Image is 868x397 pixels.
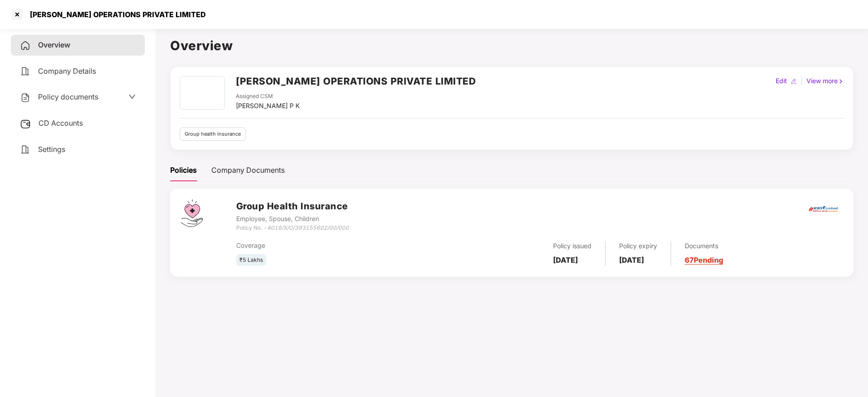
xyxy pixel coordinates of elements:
[129,93,136,100] span: down
[838,78,844,85] img: rightIcon
[170,36,854,56] h1: Overview
[38,66,96,76] span: Company Details
[619,241,657,251] div: Policy expiry
[553,255,578,265] b: [DATE]
[20,144,31,155] img: svg+xml;base64,PHN2ZyB4bWxucz0iaHR0cDovL3d3dy53My5vcmcvMjAwMC9zdmciIHdpZHRoPSIyNCIgaGVpZ2h0PSIyNC...
[685,241,723,251] div: Documents
[236,74,476,89] h2: [PERSON_NAME] OPERATIONS PRIVATE LIMITED
[38,40,70,49] span: Overview
[38,145,65,154] span: Settings
[799,76,805,86] div: |
[38,92,98,101] span: Policy documents
[807,203,839,215] img: icici.png
[553,241,591,251] div: Policy issued
[20,66,31,77] img: svg+xml;base64,PHN2ZyB4bWxucz0iaHR0cDovL3d3dy53My5vcmcvMjAwMC9zdmciIHdpZHRoPSIyNCIgaGVpZ2h0PSIyNC...
[236,241,439,250] div: Coverage
[236,92,300,101] div: Assigned CSM
[267,224,349,231] i: 4016/X/O/393155602/00/000
[236,101,300,111] div: [PERSON_NAME] P K
[685,255,723,265] a: 67 Pending
[180,128,246,141] div: Group health insurance
[236,199,349,213] h3: Group Health Insurance
[236,214,349,224] div: Employee, Spouse, Children
[805,76,846,86] div: View more
[619,255,644,265] b: [DATE]
[20,40,31,51] img: svg+xml;base64,PHN2ZyB4bWxucz0iaHR0cDovL3d3dy53My5vcmcvMjAwMC9zdmciIHdpZHRoPSIyNCIgaGVpZ2h0PSIyNC...
[181,199,203,227] img: svg+xml;base64,PHN2ZyB4bWxucz0iaHR0cDovL3d3dy53My5vcmcvMjAwMC9zdmciIHdpZHRoPSI0Ny43MTQiIGhlaWdodD...
[774,76,789,86] div: Edit
[24,10,206,19] div: [PERSON_NAME] OPERATIONS PRIVATE LIMITED
[20,118,31,129] img: svg+xml;base64,PHN2ZyB3aWR0aD0iMjUiIGhlaWdodD0iMjQiIHZpZXdCb3g9IjAgMCAyNSAyNCIgZmlsbD0ibm9uZSIgeG...
[236,254,266,266] div: ₹5 Lakhs
[170,165,197,176] div: Policies
[236,224,349,232] div: Policy No. -
[211,165,285,176] div: Company Documents
[20,92,31,103] img: svg+xml;base64,PHN2ZyB4bWxucz0iaHR0cDovL3d3dy53My5vcmcvMjAwMC9zdmciIHdpZHRoPSIyNCIgaGVpZ2h0PSIyNC...
[791,78,797,85] img: editIcon
[38,118,83,128] span: CD Accounts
